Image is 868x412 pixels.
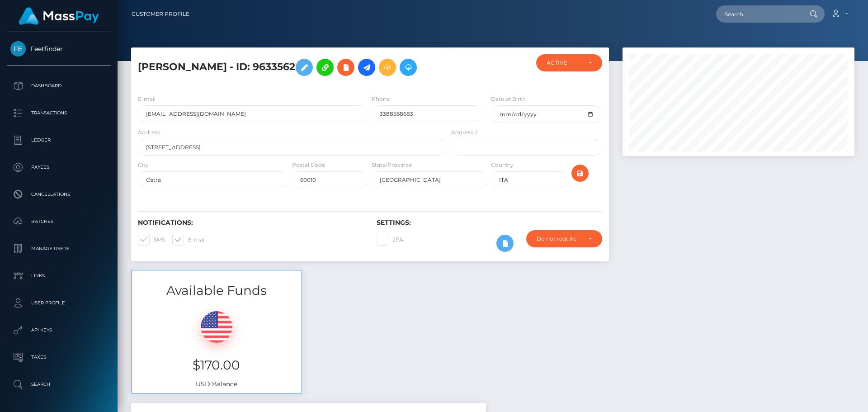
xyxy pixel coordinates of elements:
[10,296,107,310] p: User Profile
[526,230,602,247] button: Do not require
[138,219,363,227] h6: Notifications:
[491,95,526,103] label: Date of Birth
[10,79,107,93] p: Dashboard
[10,242,107,256] p: Manage Users
[7,237,111,260] a: Manage Users
[7,183,111,206] a: Cancellations
[7,156,111,179] a: Payees
[138,54,443,81] h5: [PERSON_NAME] - ID: 9633562
[7,346,111,369] a: Taxes
[377,219,602,227] h6: Settings:
[292,161,325,169] label: Postal Code
[10,161,107,174] p: Payees
[358,59,375,76] a: Initiate Payout
[138,356,295,374] h3: $170.00
[372,95,390,103] label: Phone
[201,311,232,343] img: USD.png
[10,133,107,147] p: Ledger
[138,128,160,137] label: Address
[10,378,107,391] p: Search
[7,265,111,287] a: Links
[536,54,602,71] button: ACTIVE
[138,234,165,246] label: SMS
[10,106,107,120] p: Transactions
[132,5,189,24] a: Customer Profile
[7,129,111,152] a: Ledger
[547,59,581,66] div: ACTIVE
[132,282,302,299] h3: Available Funds
[451,128,478,137] label: Address 2
[138,161,149,169] label: City
[10,215,107,228] p: Batches
[10,350,107,364] p: Taxes
[7,292,111,314] a: User Profile
[7,319,111,341] a: API Keys
[7,75,111,97] a: Dashboard
[138,95,156,103] label: E-mail
[491,161,514,169] label: Country
[10,188,107,201] p: Cancellations
[19,7,99,25] img: MassPay Logo
[10,269,107,283] p: Links
[377,234,403,246] label: 2FA
[7,210,111,233] a: Batches
[172,234,206,246] label: E-mail
[10,323,107,337] p: API Keys
[372,161,412,169] label: State/Province
[7,45,111,53] span: Feetfinder
[716,5,801,23] input: Search...
[132,300,302,393] div: USD Balance
[10,41,26,57] img: Feetfinder
[7,102,111,124] a: Transactions
[537,235,581,242] div: Do not require
[7,373,111,396] a: Search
